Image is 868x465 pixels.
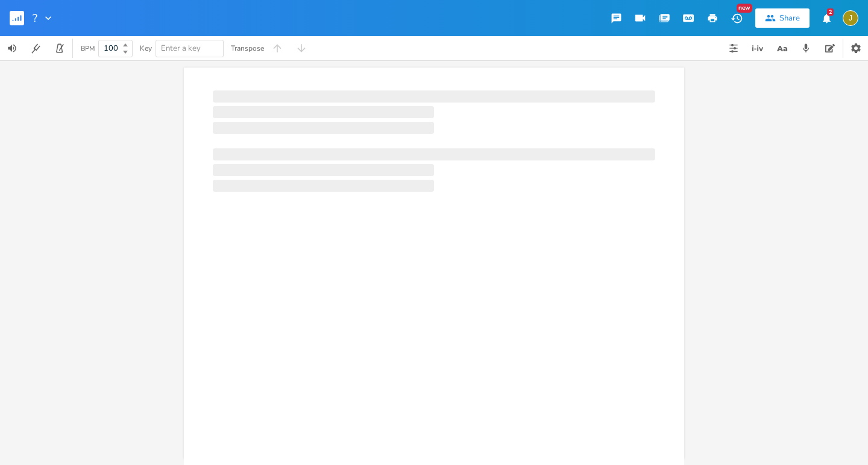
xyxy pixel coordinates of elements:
[81,45,95,52] div: BPM
[843,4,858,32] button: J
[843,10,858,26] div: jupiterandjuliette
[779,13,800,24] div: Share
[827,8,834,16] div: 2
[737,4,752,13] div: New
[814,7,838,29] button: 2
[231,45,264,52] div: Transpose
[755,8,810,28] button: Share
[33,13,37,24] span: ?
[161,43,201,54] span: Enter a key
[725,7,749,29] button: New
[140,45,152,52] div: Key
